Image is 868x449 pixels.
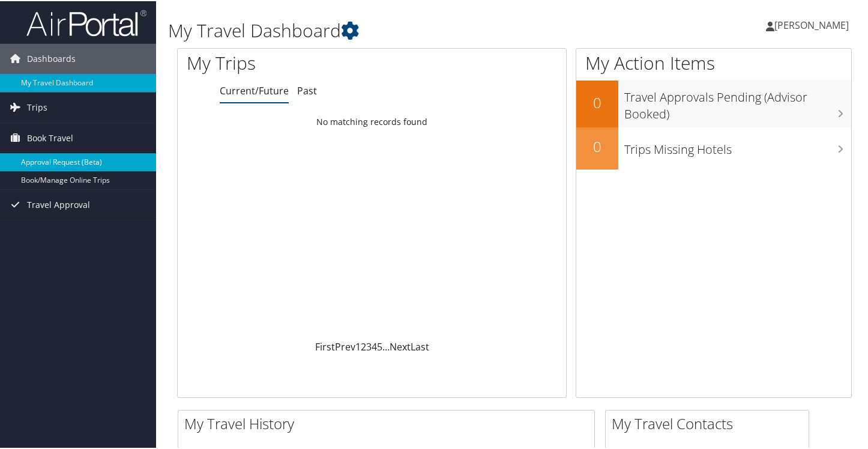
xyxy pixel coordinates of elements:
span: … [382,339,390,352]
a: 0Travel Approvals Pending (Advisor Booked) [576,79,851,126]
a: Current/Future [220,83,289,96]
a: 4 [372,339,377,352]
a: Prev [335,339,355,352]
h2: 0 [576,91,618,112]
a: 0Trips Missing Hotels [576,126,851,168]
h2: My Travel Contacts [612,412,809,433]
span: Trips [27,91,47,121]
a: 1 [355,339,361,352]
a: 3 [366,339,372,352]
h1: My Trips [187,49,396,75]
a: Next [390,339,411,352]
a: [PERSON_NAME] [766,6,861,42]
td: No matching records found [178,110,566,132]
span: Dashboards [27,43,76,73]
span: Travel Approval [27,189,90,219]
span: Book Travel [27,122,73,152]
h3: Trips Missing Hotels [624,134,851,157]
a: Past [297,83,317,96]
a: 2 [361,339,366,352]
h2: My Travel History [184,412,594,433]
span: [PERSON_NAME] [774,17,849,31]
h1: My Travel Dashboard [168,17,630,42]
h3: Travel Approvals Pending (Advisor Booked) [624,82,851,121]
a: 5 [377,339,382,352]
a: First [315,339,335,352]
img: airportal-logo.png [26,8,146,36]
h1: My Action Items [576,49,851,75]
h2: 0 [576,135,618,156]
a: Last [411,339,429,352]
